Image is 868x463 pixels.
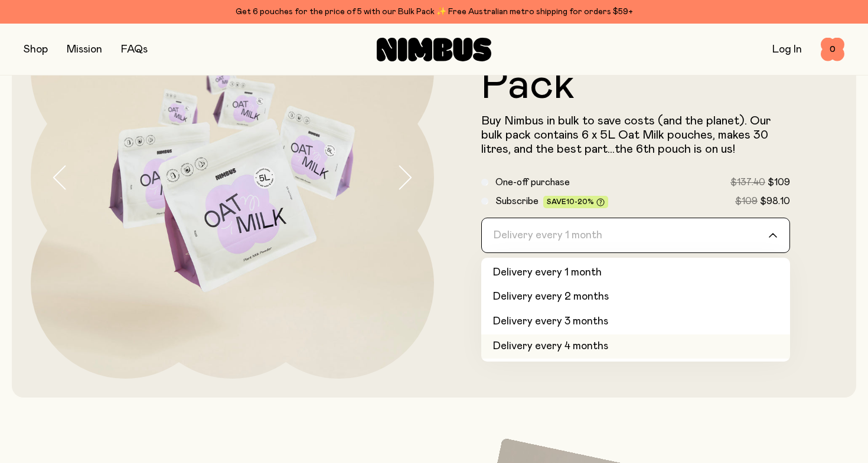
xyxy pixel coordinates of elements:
li: Delivery every 5 months [481,359,790,383]
button: 0 [821,38,844,61]
span: $109 [735,196,758,206]
li: Delivery every 3 months [481,310,790,334]
div: Search for option [481,218,790,253]
li: Delivery every 1 month [481,261,790,285]
span: One-off purchase [495,178,570,187]
li: Delivery every 2 months [481,285,790,310]
span: $137.40 [730,178,765,187]
a: Mission [67,44,102,55]
span: Save [547,198,605,207]
span: $98.10 [760,196,790,206]
a: FAQs [121,44,148,55]
span: Buy Nimbus in bulk to save costs (and the planet). Our bulk pack contains 6 x 5L Oat Milk pouches... [481,115,771,155]
span: $109 [768,178,790,187]
span: Subscribe [495,196,539,206]
input: Search for option [489,218,767,252]
a: Log In [772,44,802,55]
span: 10-20% [566,198,594,205]
div: Get 6 pouches for the price of 5 with our Bulk Pack ✨ Free Australian metro shipping for orders $59+ [24,5,844,19]
li: Delivery every 4 months [481,334,790,359]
